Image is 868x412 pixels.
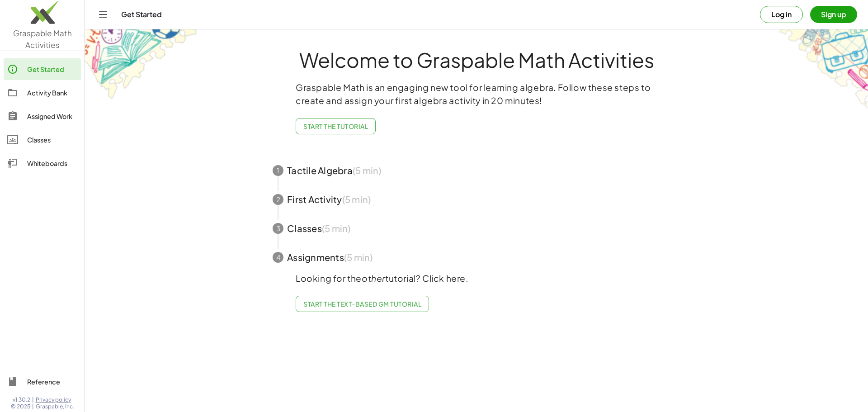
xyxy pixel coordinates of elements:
[760,6,803,23] button: Log in
[36,403,74,410] span: Graspable, Inc.
[32,396,34,403] span: |
[273,252,283,263] div: 4
[4,152,81,174] a: Whiteboards
[4,82,81,104] a: Activity Bank
[303,300,421,308] span: Start the Text-based GM Tutorial
[262,243,691,272] button: 4Assignments(5 min)
[362,273,385,284] em: other
[296,296,429,312] a: Start the Text-based GM Tutorial
[13,396,30,403] span: v1.30.2
[262,185,691,214] button: 2First Activity(5 min)
[4,58,81,80] a: Get Started
[27,158,77,169] div: Whiteboards
[256,49,697,70] h1: Welcome to Graspable Math Activities
[303,122,368,130] span: Start the Tutorial
[27,134,77,145] div: Classes
[4,105,81,127] a: Assigned Work
[4,129,81,151] a: Classes
[36,396,74,403] a: Privacy policy
[27,87,77,98] div: Activity Bank
[273,194,283,205] div: 2
[4,371,81,393] a: Reference
[810,6,857,23] button: Sign up
[11,403,30,410] span: © 2025
[85,28,198,100] img: get-started-bg-ul-Ceg4j33I.png
[32,403,34,410] span: |
[296,118,376,134] button: Start the Tutorial
[96,7,110,22] button: Toggle navigation
[13,28,72,50] span: Graspable Math Activities
[262,156,691,185] button: 1Tactile Algebra(5 min)
[27,111,77,122] div: Assigned Work
[296,272,657,285] p: Looking for the tutorial? Click here.
[27,64,77,75] div: Get Started
[273,165,283,176] div: 1
[262,214,691,243] button: 3Classes(5 min)
[273,223,283,234] div: 3
[27,376,77,387] div: Reference
[296,81,657,107] p: Graspable Math is an engaging new tool for learning algebra. Follow these steps to create and ass...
